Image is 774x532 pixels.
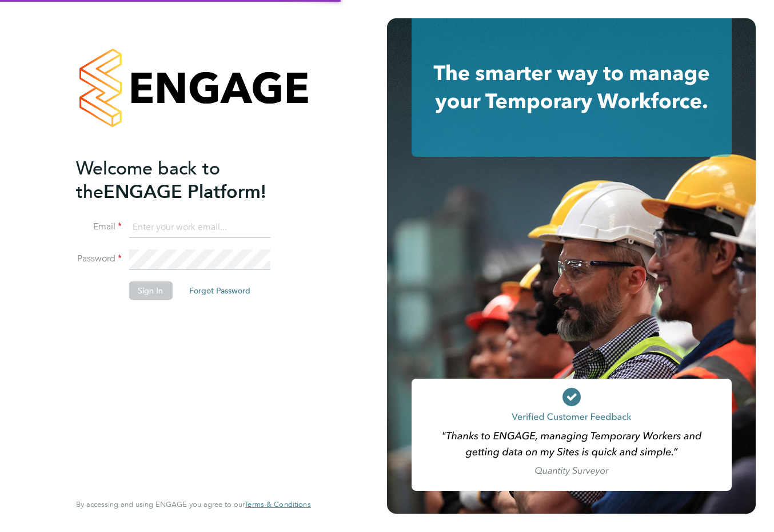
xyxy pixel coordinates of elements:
[76,253,122,265] label: Password
[180,281,260,300] button: Forgot Password
[129,281,172,300] button: Sign In
[76,157,299,204] h2: ENGAGE Platform!
[129,217,270,238] input: Enter your work email...
[245,499,310,509] span: Terms & Conditions
[76,499,310,509] span: By accessing and using ENGAGE you agree to our
[76,157,220,203] span: Welcome back to the
[76,221,122,233] label: Email
[245,500,310,509] a: Terms & Conditions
